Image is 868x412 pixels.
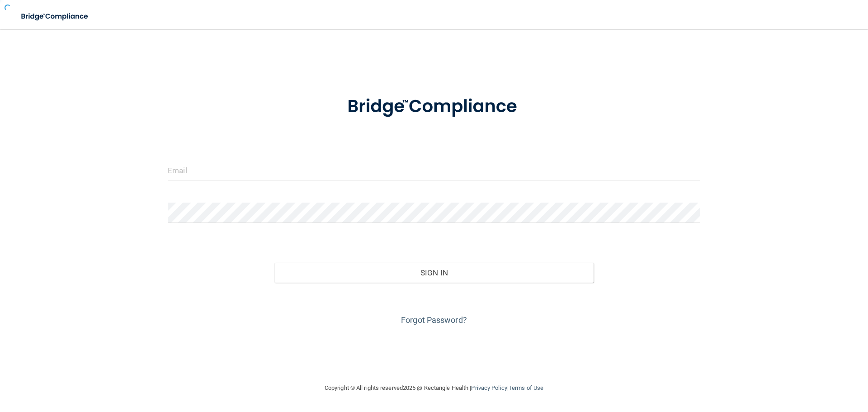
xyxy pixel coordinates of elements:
[274,263,594,283] button: Sign In
[329,83,539,130] img: bridge_compliance_login_screen.278c3ca4.svg
[471,384,507,391] a: Privacy Policy
[14,7,97,26] img: bridge_compliance_login_screen.278c3ca4.svg
[509,384,543,391] a: Terms of Use
[269,374,599,403] div: Copyright © All rights reserved 2025 @ Rectangle Health | |
[401,315,467,325] a: Forgot Password?
[168,160,700,180] input: Email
